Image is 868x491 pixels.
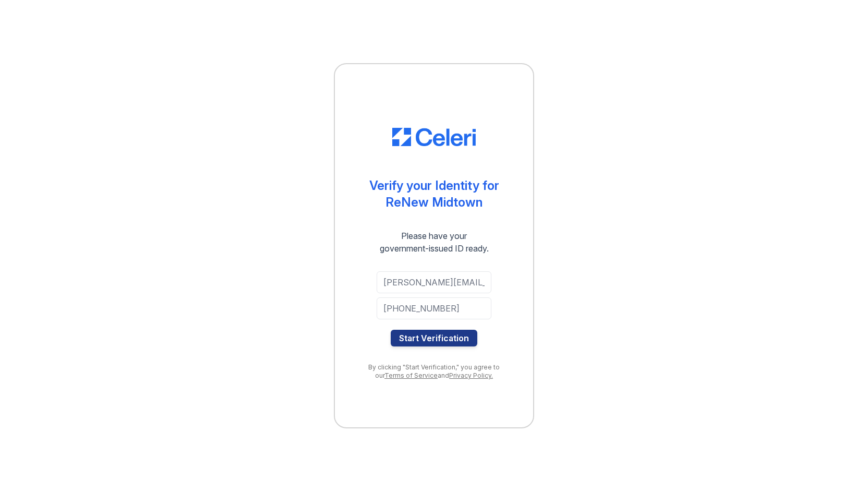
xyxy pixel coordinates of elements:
a: Terms of Service [384,372,438,379]
a: Privacy Policy. [449,372,493,379]
button: Start Verification [391,330,477,346]
div: By clicking "Start Verification," you agree to our and [356,363,512,380]
input: Email [377,271,491,293]
input: Phone [377,297,491,319]
div: Please have your government-issued ID ready. [361,230,508,255]
div: Verify your Identity for ReNew Midtown [369,177,499,211]
img: CE_Logo_Blue-a8612792a0a2168367f1c8372b55b34899dd931a85d93a1a3d3e32e68fde9ad4.png [392,128,476,147]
